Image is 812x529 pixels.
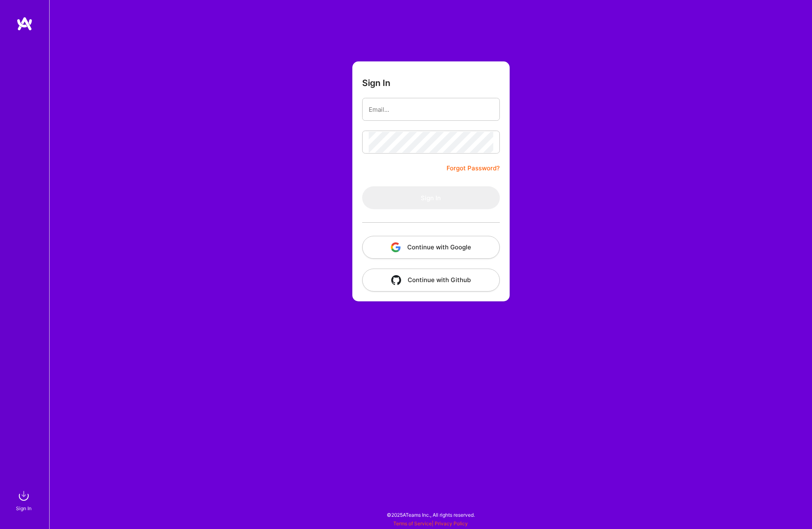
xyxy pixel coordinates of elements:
[362,186,500,209] button: Sign In
[362,236,500,259] button: Continue with Google
[391,275,401,285] img: icon
[393,520,468,527] span: |
[362,269,500,292] button: Continue with Github
[16,504,32,513] div: Sign In
[447,163,500,173] a: Forgot Password?
[17,488,32,513] a: sign inSign In
[393,520,432,527] a: Terms of Service
[391,242,401,252] img: icon
[16,488,32,504] img: sign in
[362,78,390,88] h3: Sign In
[369,99,493,120] input: Email...
[16,16,33,31] img: logo
[435,520,468,527] a: Privacy Policy
[49,504,812,525] div: © 2025 ATeams Inc., All rights reserved.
